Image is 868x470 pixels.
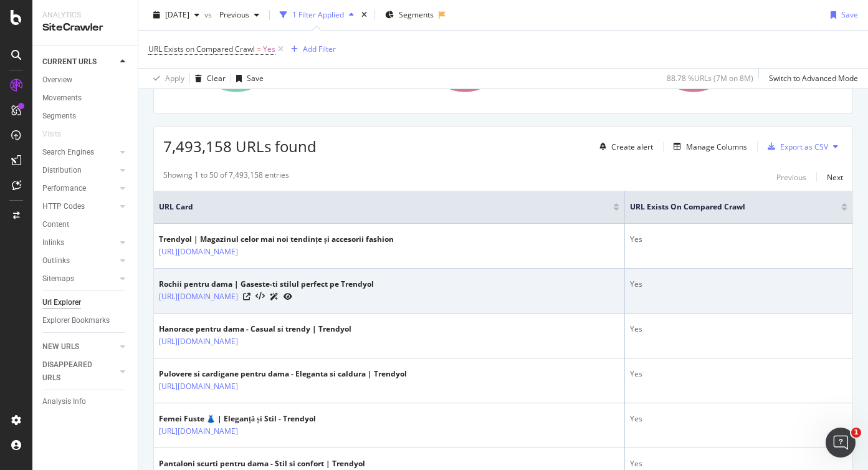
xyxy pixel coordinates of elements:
button: 1 Filter Applied [275,5,359,25]
button: Create alert [594,137,653,156]
div: 88.78 % URLs ( 7M on 8M ) [667,73,753,84]
div: Next [827,172,843,183]
div: times [359,9,370,21]
a: Segments [42,110,129,123]
div: SiteCrawler [42,21,128,35]
button: Clear [190,69,226,89]
button: Next [827,170,843,185]
div: Pulovere si cardigane pentru dama - Eleganta si caldura | Trendyol [159,368,407,380]
span: Segments [399,9,434,20]
span: URL Exists on Compared Crawl [148,44,255,54]
button: Previous [776,170,806,185]
iframe: Intercom live chat [826,428,856,458]
div: Yes [630,279,847,290]
a: Inlinks [42,236,117,249]
div: Analysis Info [42,395,86,408]
div: NEW URLS [42,340,79,353]
div: Create alert [611,141,653,152]
a: CURRENT URLS [42,55,117,69]
a: [URL][DOMAIN_NAME] [159,335,238,348]
div: Yes [630,413,847,424]
button: Segments [380,5,439,25]
a: URL Inspection [284,290,292,303]
a: [URL][DOMAIN_NAME] [159,380,238,393]
span: URL Exists on Compared Crawl [630,201,823,213]
a: DISAPPEARED URLS [42,358,117,385]
div: Previous [776,172,806,183]
a: Movements [42,92,129,105]
button: Switch to Advanced Mode [764,69,858,89]
div: Url Explorer [42,296,81,309]
a: [URL][DOMAIN_NAME] [159,290,238,303]
div: Analytics [42,10,128,21]
div: Save [247,73,264,84]
div: Yes [630,324,847,335]
div: Add Filter [303,44,336,54]
a: Analysis Info [42,395,129,408]
div: CURRENT URLS [42,55,97,69]
button: Previous [214,5,264,25]
div: Yes [630,368,847,380]
div: Trendyol | Magazinul celor mai noi tendințe și accesorii fashion [159,234,394,245]
a: [URL][DOMAIN_NAME] [159,425,238,438]
span: 1 [851,428,861,438]
a: [URL][DOMAIN_NAME] [159,246,238,258]
button: Manage Columns [669,139,747,154]
a: AI Url Details [270,290,279,303]
a: HTTP Codes [42,200,117,213]
span: Yes [263,41,275,58]
a: Overview [42,74,129,87]
div: Outlinks [42,254,70,267]
button: View HTML Source [255,292,265,301]
button: Save [826,5,858,25]
span: vs [204,9,214,20]
div: 1 Filter Applied [292,9,344,20]
div: Hanorace pentru dama - Casual si trendy | Trendyol [159,324,351,335]
div: Segments [42,110,76,123]
a: Visit Online Page [243,293,250,300]
a: Distribution [42,164,117,177]
button: Save [231,69,264,89]
div: Content [42,218,69,231]
a: Visits [42,128,74,141]
div: HTTP Codes [42,200,85,213]
a: Search Engines [42,146,117,159]
button: Add Filter [286,42,336,57]
a: NEW URLS [42,340,117,353]
div: Femei Fuste 👗 | Eleganță și Stil - Trendyol [159,413,316,424]
a: Performance [42,182,117,195]
div: Manage Columns [686,141,747,152]
a: Url Explorer [42,296,129,309]
div: Yes [630,458,847,469]
div: Yes [630,234,847,245]
span: = [257,44,261,54]
span: 7,493,158 URLs found [163,136,317,156]
div: Switch to Advanced Mode [769,73,858,84]
div: Export as CSV [780,141,828,152]
div: Save [841,9,858,20]
a: Content [42,218,129,231]
button: Apply [148,69,184,89]
div: Rochii pentru dama | Gaseste-ti stilul perfect pe Trendyol [159,279,374,290]
span: Previous [214,9,249,20]
button: [DATE] [148,5,204,25]
div: Search Engines [42,146,94,159]
button: Export as CSV [763,137,828,156]
div: Showing 1 to 50 of 7,493,158 entries [163,170,289,185]
div: Movements [42,92,82,105]
div: Overview [42,74,72,87]
div: Sitemaps [42,272,74,285]
div: Apply [165,73,184,84]
div: Inlinks [42,236,64,249]
div: DISAPPEARED URLS [42,358,105,385]
span: 2025 Jul. 8th [165,9,189,20]
a: Sitemaps [42,272,117,285]
div: Distribution [42,164,82,177]
div: Visits [42,128,61,141]
a: Explorer Bookmarks [42,314,129,327]
span: URL Card [159,201,610,213]
div: Performance [42,182,86,195]
div: Pantaloni scurti pentru dama - Stil si confort | Trendyol [159,458,365,469]
div: Explorer Bookmarks [42,314,110,327]
div: Clear [207,73,226,84]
